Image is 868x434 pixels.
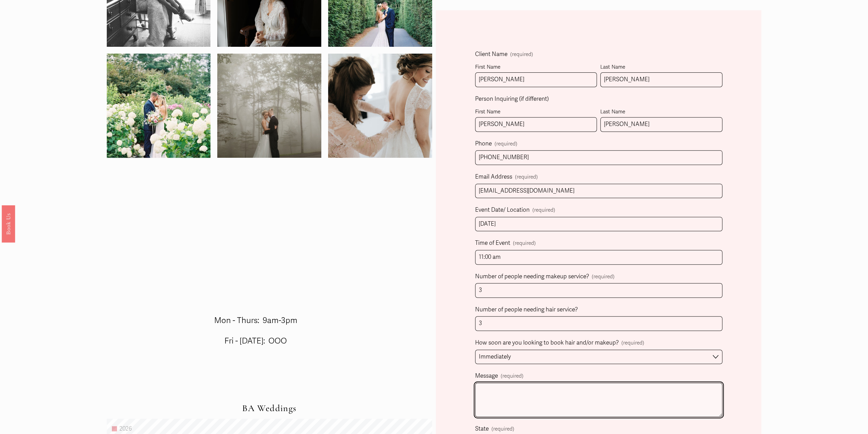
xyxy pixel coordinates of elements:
[475,371,498,381] span: Message
[491,424,514,434] span: (required)
[475,283,722,298] input: (including the bride)
[475,350,722,364] select: How soon are you looking to book hair and/or makeup?
[600,62,722,73] div: Last Name
[600,107,722,117] div: Last Name
[475,94,549,104] span: Person Inquiring (if different)
[475,139,492,149] span: Phone
[475,172,512,182] span: Email Address
[214,316,297,325] span: Mon - Thurs: 9am-3pm
[475,238,510,249] span: Time of Event
[302,54,458,158] img: ASW-178.jpg
[224,336,287,346] span: Fri - [DATE]: OOO
[513,239,536,248] span: (required)
[495,141,517,146] span: (required)
[475,305,578,315] span: Number of people needing hair service?
[475,250,722,265] input: (estimated time)
[475,205,530,215] span: Event Date/ Location
[515,172,538,182] span: (required)
[510,52,533,57] span: (required)
[475,271,589,282] span: Number of people needing makeup service?
[592,272,615,282] span: (required)
[107,37,211,175] img: 14305484_1259623107382072_1992716122685880553_o.jpg
[501,372,524,381] span: (required)
[107,403,432,414] h2: BA Weddings
[621,338,644,348] span: (required)
[2,205,15,242] a: Book Us
[475,338,619,348] span: How soon are you looking to book hair and/or makeup?
[475,49,507,60] span: Client Name
[475,62,597,73] div: First Name
[532,206,555,215] span: (required)
[475,107,597,117] div: First Name
[475,316,722,331] input: (including the bride)
[191,54,347,158] img: a&b-249.jpg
